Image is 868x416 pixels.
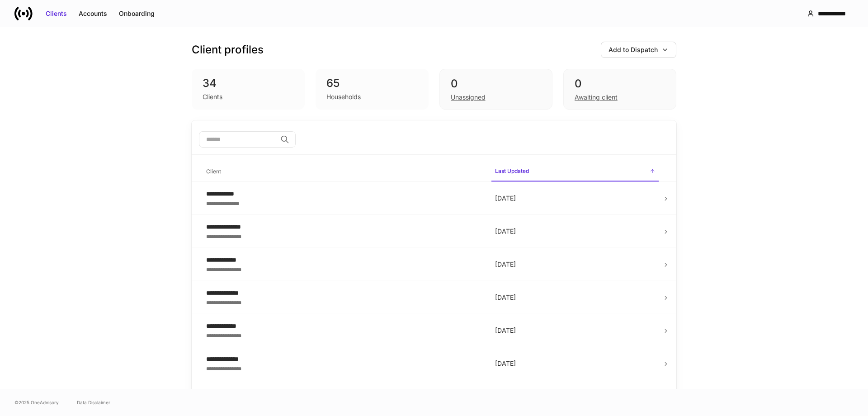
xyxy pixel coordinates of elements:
[451,77,541,91] div: 0
[495,359,655,368] p: [DATE]
[14,399,59,406] span: © 2025 OneAdvisory
[495,194,655,203] p: [DATE]
[113,6,160,21] button: Onboarding
[495,227,655,236] p: [DATE]
[575,93,618,102] div: Awaiting client
[495,293,655,302] p: [DATE]
[601,42,676,58] button: Add to Dispatch
[326,92,361,101] div: Households
[73,6,113,21] button: Accounts
[206,167,221,176] h6: Client
[40,6,73,21] button: Clients
[79,9,107,18] div: Accounts
[77,399,110,406] a: Data Disclaimer
[46,9,67,18] div: Clients
[491,162,659,182] span: Last Updated
[609,45,658,54] div: Add to Dispatch
[119,9,155,18] div: Onboarding
[495,260,655,269] p: [DATE]
[575,77,665,91] div: 0
[495,167,529,175] h6: Last Updated
[495,326,655,335] p: [DATE]
[439,69,552,110] div: 0Unassigned
[451,93,486,102] div: Unassigned
[203,163,484,181] span: Client
[326,76,418,91] div: 65
[203,76,294,91] div: 34
[563,69,676,110] div: 0Awaiting client
[203,92,222,101] div: Clients
[192,43,264,57] h3: Client profiles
